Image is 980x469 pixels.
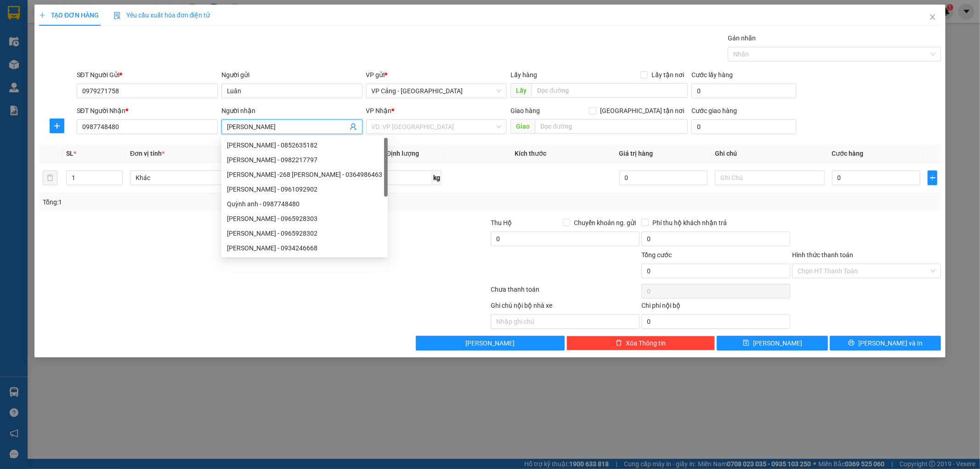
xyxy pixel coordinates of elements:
span: close [929,13,936,21]
div: [PERSON_NAME] - 0965928302 [227,228,382,238]
img: logo [5,23,40,59]
input: Ghi Chú [715,170,825,185]
span: Đơn vị tính [130,150,164,157]
span: TẠO ĐƠN HÀNG [39,11,99,19]
button: plus [50,119,64,133]
span: [GEOGRAPHIC_DATA] tận nơi [596,106,688,116]
span: Lấy tận nơi [648,70,688,80]
span: kg [432,170,442,185]
div: [PERSON_NAME] - 0982217797 [227,155,382,165]
div: [PERSON_NAME] - 0965928303 [227,214,382,224]
div: Tổng: 1 [43,197,378,207]
div: Chi phí nội bộ [641,300,790,314]
div: [PERSON_NAME] -268 [PERSON_NAME] - 0364986463 [227,170,382,180]
span: Kích thước [515,150,546,157]
div: SĐT Người Nhận [77,106,218,116]
span: Giá trị hàng [619,150,653,157]
span: [PERSON_NAME] và In [858,338,923,348]
div: Quỳnh Anh - 0934246668 [221,241,388,255]
div: Quỳnh anh - 0987748480 [221,197,388,211]
input: Cước lấy hàng [691,84,796,98]
div: Người nhận [221,106,363,116]
strong: VIỆT HIẾU LOGISTIC [54,7,98,27]
div: Quỳnh anh - 0987748480 [227,199,382,209]
button: plus [928,170,938,185]
span: plus [39,12,45,18]
span: Định lượng [386,150,419,157]
span: Thu Hộ [491,219,512,226]
button: deleteXóa Thông tin [566,336,715,350]
div: Quỳnh Anh - 0982217797 [221,153,388,167]
div: SĐT Người Gửi [77,70,218,80]
span: VP Nhận [366,107,392,114]
input: Dọc đường [535,119,688,134]
div: Quỳnh Anh - 0965928303 [221,211,388,226]
span: printer [848,339,855,347]
div: Người gửi [221,70,363,80]
span: [PERSON_NAME] [465,338,515,348]
input: Nhập ghi chú [491,314,640,329]
img: icon [113,12,121,19]
input: Cước giao hàng [691,119,796,134]
span: SL [66,150,74,157]
span: plus [50,122,64,130]
div: Quỳnh Anh - 0852635182 [221,138,388,153]
button: save[PERSON_NAME] [717,336,828,350]
span: BD1308250132 [111,45,166,54]
button: delete [43,170,57,185]
input: 0 [619,170,708,185]
strong: TĐ chuyển phát: [51,51,91,65]
label: Cước lấy hàng [691,71,733,79]
label: Hình thức thanh toán [792,251,853,259]
span: Giao hàng [510,107,540,114]
span: plus [928,174,937,181]
button: [PERSON_NAME] [416,336,565,350]
div: VP gửi [366,70,507,80]
span: [PERSON_NAME] [753,338,802,348]
span: Xóa Thông tin [626,338,666,348]
span: Cước hàng [832,150,864,157]
div: Quỳnh Anh -268 Xuân Diệu - 0364986463 [221,167,388,182]
span: VP Cảng - Hà Nội [372,84,502,98]
span: delete [616,339,622,347]
div: Quỳnh Anh - 0961092902 [221,182,388,197]
div: Ghi chú nội bộ nhà xe [491,300,640,314]
span: Tổng cước [641,251,672,259]
span: user-add [350,123,357,130]
span: Lấy [510,83,532,98]
strong: PHIẾU GỬI HÀNG [53,29,99,49]
div: [PERSON_NAME] - 0961092902 [227,184,382,194]
span: Chuyển khoản ng. gửi [570,218,640,228]
span: save [743,339,749,347]
div: Quỳnh Anh - 0965928302 [221,226,388,241]
strong: 02143888555, 0243777888 [61,58,101,72]
span: Khác [136,171,234,185]
label: Gán nhãn [728,34,756,42]
div: [PERSON_NAME] - 0934246668 [227,243,382,253]
label: Cước giao hàng [691,107,737,114]
th: Ghi chú [711,145,828,163]
span: Giao [510,119,535,134]
div: [PERSON_NAME] - 0852635182 [227,140,382,150]
span: Yêu cầu xuất hóa đơn điện tử [113,11,210,19]
button: printer[PERSON_NAME] và In [830,336,941,350]
div: Chưa thanh toán [490,284,641,300]
span: Lấy hàng [510,71,537,79]
button: Close [920,5,946,30]
span: Phí thu hộ khách nhận trả [649,218,731,228]
input: Dọc đường [532,83,688,98]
